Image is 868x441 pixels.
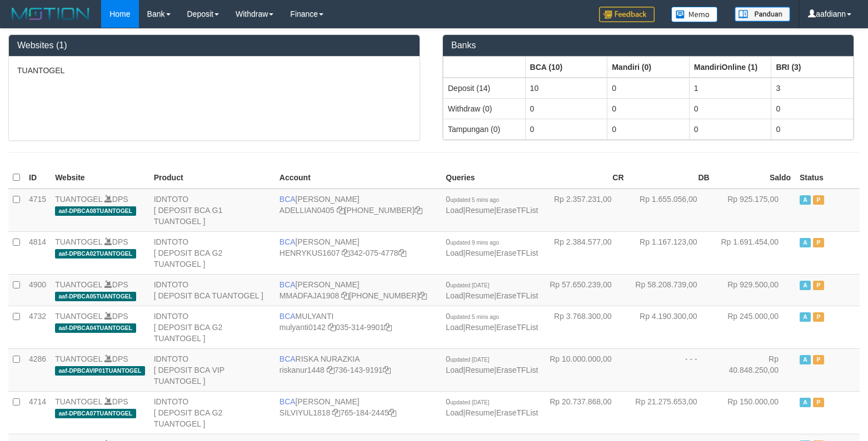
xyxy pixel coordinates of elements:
[525,98,607,119] td: 0
[450,357,489,363] span: updated [DATE]
[280,280,296,289] span: BCA
[446,280,489,289] span: 0
[280,408,331,417] a: SILVIYUL1818
[735,7,790,22] img: panduan.png
[280,323,326,332] a: mulyanti0142
[813,398,824,407] span: Paused
[51,189,149,232] td: DPS
[446,237,538,257] span: | |
[275,274,442,306] td: [PERSON_NAME] [PHONE_NUMBER]
[714,306,795,348] td: Rp 245.000,00
[542,306,628,348] td: Rp 3.768.300,00
[51,167,149,189] th: Website
[496,366,538,374] a: EraseTFList
[465,366,494,374] a: Resume
[55,366,145,376] span: aaf-DPBCAVIP01TUANTOGEL
[149,189,275,232] td: IDNTOTO [ DEPOSIT BCA G1 TUANTOGEL ]
[280,366,325,374] a: riskanur1448
[496,206,538,215] a: EraseTFList
[800,398,811,407] span: Active
[607,78,690,99] td: 0
[446,280,538,300] span: | |
[149,391,275,434] td: IDNTOTO [ DEPOSIT BCA G2 TUANTOGEL ]
[275,189,442,232] td: [PERSON_NAME] [PHONE_NUMBER]
[446,206,463,215] a: Load
[51,391,149,434] td: DPS
[280,312,296,321] span: BCA
[496,291,538,300] a: EraseTFList
[714,167,795,189] th: Saldo
[628,348,714,391] td: - - -
[398,249,406,257] a: Copy 3420754778 to clipboard
[465,249,494,257] a: Resume
[813,195,824,205] span: Paused
[813,281,824,290] span: Paused
[465,408,494,417] a: Resume
[800,281,811,290] span: Active
[446,354,538,374] span: | |
[8,6,93,22] img: MOTION_logo.png
[24,231,51,274] td: 4814
[813,238,824,247] span: Paused
[55,312,102,321] a: TUANTOGEL
[275,306,442,348] td: MULYANTI 035-314-9901
[55,323,136,333] span: aaf-DPBCA04TUANTOGEL
[496,408,538,417] a: EraseTFList
[450,282,489,288] span: updated [DATE]
[446,397,489,406] span: 0
[24,189,51,232] td: 4715
[450,399,489,405] span: updated [DATE]
[280,397,296,406] span: BCA
[55,354,102,363] a: TUANTOGEL
[24,167,51,189] th: ID
[55,292,136,301] span: aaf-DPBCA05TUANTOGEL
[446,237,499,246] span: 0
[275,348,442,391] td: RISKA NURAZKIA 736-143-9191
[450,240,499,246] span: updated 9 mins ago
[800,312,811,322] span: Active
[17,40,411,50] h3: Websites (1)
[451,40,845,50] h3: Banks
[607,98,690,119] td: 0
[714,348,795,391] td: Rp 40.848.250,00
[542,348,628,391] td: Rp 10.000.000,00
[328,323,336,332] a: Copy mulyanti0142 to clipboard
[55,249,136,258] span: aaf-DPBCA02TUANTOGEL
[51,231,149,274] td: DPS
[149,231,275,274] td: IDNTOTO [ DEPOSIT BCA G2 TUANTOGEL ]
[419,291,427,300] a: Copy 4062282031 to clipboard
[689,119,771,139] td: 0
[628,167,714,189] th: DB
[24,391,51,434] td: 4714
[51,348,149,391] td: DPS
[714,274,795,306] td: Rp 929.500,00
[275,231,442,274] td: [PERSON_NAME] 342-075-4778
[800,355,811,364] span: Active
[280,195,296,204] span: BCA
[714,391,795,434] td: Rp 150.000,00
[275,167,442,189] th: Account
[465,323,494,332] a: Resume
[24,274,51,306] td: 4900
[628,306,714,348] td: Rp 4.190.300,00
[771,98,854,119] td: 0
[441,167,542,189] th: Queries
[383,366,391,374] a: Copy 7361439191 to clipboard
[542,391,628,434] td: Rp 20.737.868,00
[24,306,51,348] td: 4732
[24,348,51,391] td: 4286
[446,249,463,257] a: Load
[55,397,102,406] a: TUANTOGEL
[813,355,824,364] span: Paused
[465,291,494,300] a: Resume
[149,274,275,306] td: IDNTOTO [ DEPOSIT BCA TUANTOGEL ]
[342,249,350,257] a: Copy HENRYKUS1607 to clipboard
[813,312,824,322] span: Paused
[332,408,340,417] a: Copy SILVIYUL1818 to clipboard
[443,78,526,99] td: Deposit (14)
[51,306,149,348] td: DPS
[17,65,411,76] p: TUANTOGEL
[800,195,811,205] span: Active
[628,231,714,274] td: Rp 1.167.123,00
[446,397,538,417] span: | |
